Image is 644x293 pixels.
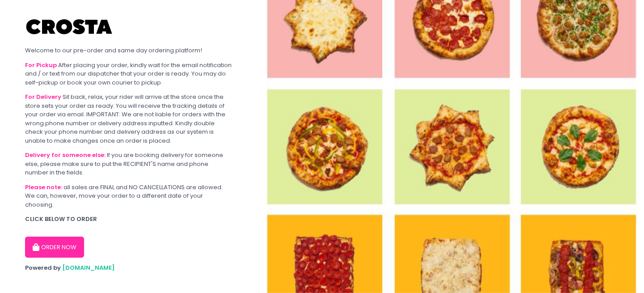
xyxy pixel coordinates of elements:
[25,151,106,159] b: Delivery for someone else:
[25,237,84,258] button: ORDER NOW
[25,46,233,55] div: Welcome to our pre-order and same day ordering platform!
[25,61,57,69] b: For Pickup
[25,183,233,209] div: all sales are FINAL and NO CANCELLATIONS are allowed. We can, however, move your order to a diffe...
[25,13,114,40] img: Crosta Pizzeria
[25,151,233,177] div: If you are booking delivery for someone else, please make sure to put the RECIPIENT'S name and ph...
[25,93,233,145] div: Sit back, relax, your rider will arrive at the store once the store sets your order as ready. You...
[62,263,115,272] a: [DOMAIN_NAME]
[25,61,233,87] div: After placing your order, kindly wait for the email notification and / or text from our dispatche...
[25,183,62,191] b: Please note:
[25,93,61,101] b: For Delivery
[25,215,233,224] div: CLICK BELOW TO ORDER
[25,263,233,272] div: Powered by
